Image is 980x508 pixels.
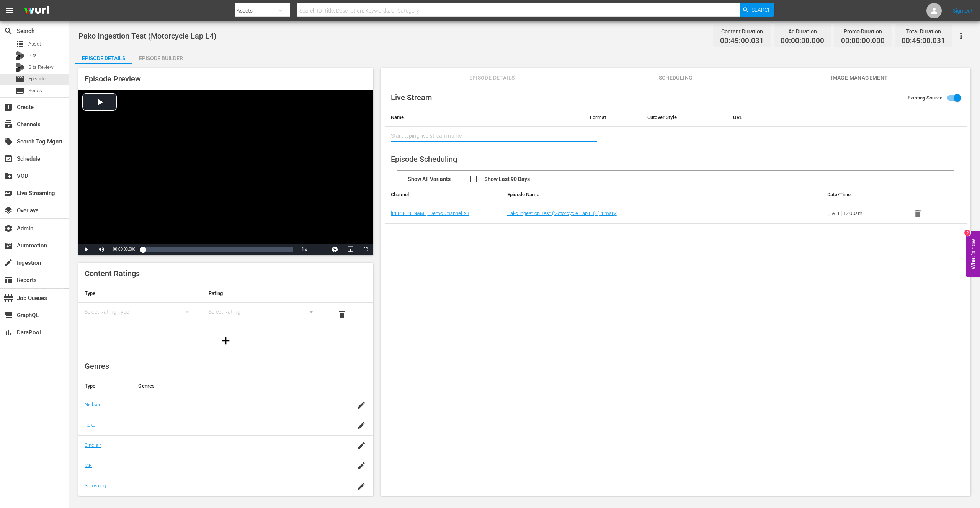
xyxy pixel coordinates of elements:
span: Bits [28,52,37,59]
span: Schedule [4,154,13,163]
span: Search Tag Mgmt [4,137,13,146]
span: Channels [4,120,13,129]
span: Series [15,86,24,95]
span: Asset [15,39,24,49]
span: 00:45:00.031 [902,37,945,46]
span: Series [28,87,42,94]
span: Pako Ingestion Test (Motorcycle Lap L4) [78,31,216,41]
th: Format [584,108,641,127]
div: Episode Builder [132,49,189,67]
th: Cutover Style [641,108,727,127]
div: Episode Details [75,49,132,67]
th: Channel [385,186,501,204]
a: Sinclair [85,442,101,448]
div: Ad Duration [781,26,824,37]
th: Type [78,377,132,395]
span: menu [5,6,14,15]
th: Date/Time [821,186,908,204]
img: ans4CAIJ8jUAAAAAAAAAAAAAAAAAAAAAAAAgQb4GAAAAAAAAAAAAAAAAAAAAAAAAJMjXAAAAAAAAAAAAAAAAAAAAAAAAgAT5G... [18,2,55,20]
span: 00:00:00.000 [781,37,824,46]
span: Reports [4,275,13,285]
th: Type [78,284,203,303]
div: Bits [15,51,24,60]
span: Search [751,3,772,17]
span: 00:00:00.000 [841,37,885,46]
span: Automation [4,241,13,250]
span: Overlays [4,206,13,215]
th: URL [727,108,954,127]
button: Play [78,244,94,255]
span: 00:45:00.031 [720,37,764,46]
a: Samsung [85,483,106,488]
a: Nielsen [85,402,101,407]
div: Progress Bar [143,247,293,252]
div: Bits Review [15,63,24,72]
button: Jump To Time [327,244,343,255]
span: Episode Preview [85,74,141,83]
th: Rating [203,284,327,303]
table: simple table [78,284,373,326]
td: [DATE] 12:00am [821,204,908,224]
a: [PERSON_NAME] Demo Channel X1 [391,210,469,216]
span: Episode Scheduling [391,155,457,164]
span: Episode [28,75,46,83]
span: Scheduling [647,73,704,83]
button: Playback Rate [297,244,312,255]
button: Mute [94,244,109,255]
div: 2 [964,230,970,236]
span: VOD [4,171,13,181]
span: 00:00:00.000 [113,247,135,251]
span: Bits Review [28,63,54,71]
span: Admin [4,224,13,233]
span: DataPool [4,328,13,337]
span: Content Ratings [85,269,140,278]
div: Total Duration [902,26,945,37]
span: Episode Details [463,73,521,83]
a: Pako Ingestion Test (Motorcycle Lap L4) (Primary) [507,210,617,216]
span: delete [337,310,346,319]
span: Episode [15,75,24,84]
div: Video Player [78,90,373,255]
span: Live Streaming [4,189,13,198]
button: Episode Builder [132,49,189,64]
th: Episode Name [501,186,763,204]
span: Create [4,103,13,112]
span: Live Stream [391,93,432,102]
button: Picture-in-Picture [343,244,358,255]
div: Content Duration [720,26,764,37]
div: Promo Duration [841,26,885,37]
span: Asset [28,40,41,48]
button: Search [740,3,774,17]
span: Search [4,26,13,36]
span: Genres [85,361,109,371]
span: GraphQL [4,311,13,320]
button: Open Feedback Widget [966,231,980,277]
a: Roku [85,422,96,428]
a: Sign Out [953,8,973,14]
span: Ingestion [4,258,13,267]
a: IAB [85,462,92,468]
button: Fullscreen [358,244,373,255]
button: Episode Details [75,49,132,64]
th: Name [385,108,584,127]
span: Job Queues [4,293,13,303]
span: Existing Source [908,94,942,102]
button: delete [333,305,351,324]
th: Genres [132,377,341,395]
span: Image Management [831,73,888,83]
